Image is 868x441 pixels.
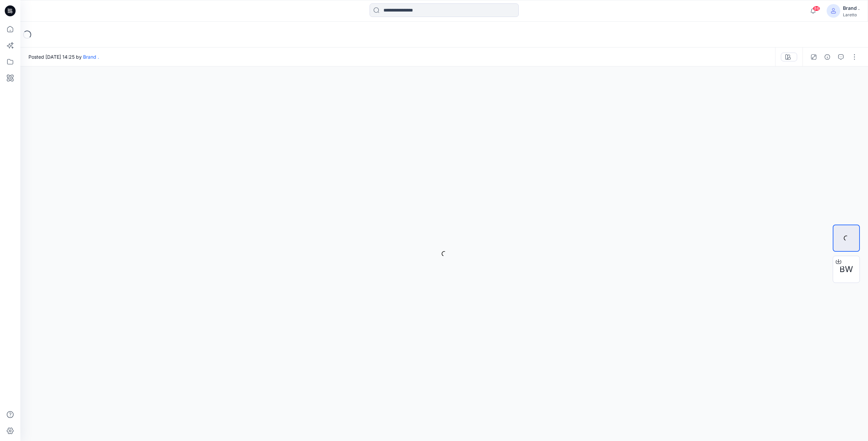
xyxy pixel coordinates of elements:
[28,53,99,60] span: Posted [DATE] 14:25 by
[843,4,860,12] div: Brand .
[843,12,860,17] div: Laretto
[822,52,833,62] button: Details
[813,6,820,11] span: 86
[83,54,99,60] a: Brand .
[831,8,836,14] svg: avatar
[840,263,853,275] span: BW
